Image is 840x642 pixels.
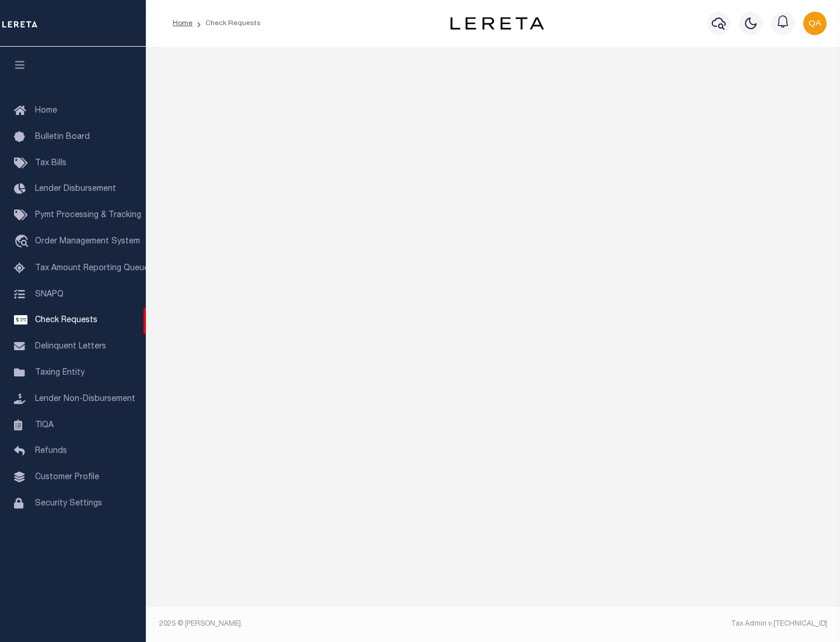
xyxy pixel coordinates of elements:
span: Delinquent Letters [35,343,106,351]
div: Tax Admin v.[TECHNICAL_ID] [502,619,827,629]
span: Customer Profile [35,473,99,481]
img: logo-dark.svg [450,17,544,30]
div: 2025 © [PERSON_NAME]. [150,619,494,629]
span: Order Management System [35,238,140,246]
span: Check Requests [35,316,97,325]
span: Bulletin Board [35,133,90,141]
img: svg+xml;base64,PHN2ZyB4bWxucz0iaHR0cDovL3d3dy53My5vcmcvMjAwMC9zdmciIHBvaW50ZXItZXZlbnRzPSJub25lIi... [803,12,827,35]
span: Tax Bills [35,159,66,168]
span: SNAPQ [35,290,64,298]
span: Taxing Entity [35,369,85,377]
span: Lender Non-Disbursement [35,395,135,403]
i: travel_explore [14,235,33,250]
span: Lender Disbursement [35,185,116,193]
span: Security Settings [35,500,102,508]
span: Tax Amount Reporting Queue [35,264,149,273]
li: Check Requests [192,18,261,29]
span: Pymt Processing & Tracking [35,211,141,219]
span: Home [35,107,57,115]
a: Home [173,20,192,27]
span: Refunds [35,447,67,455]
span: TIQA [35,421,54,429]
